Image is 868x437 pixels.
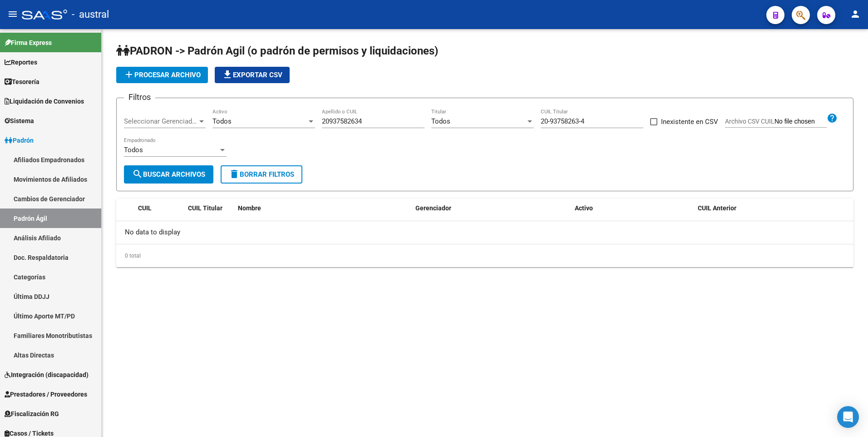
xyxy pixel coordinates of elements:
mat-icon: search [132,169,143,179]
span: Procesar archivo [123,71,201,79]
datatable-header-cell: Gerenciador [412,199,571,218]
span: Archivo CSV CUIL [725,118,774,125]
span: Fiscalización RG [5,409,59,419]
span: Nombre [238,204,261,212]
div: Open Intercom Messenger [837,406,859,428]
span: Tesorería [5,77,39,87]
span: Seleccionar Gerenciador [124,117,197,125]
span: CUIL Anterior [698,204,736,212]
datatable-header-cell: CUIL Titular [184,199,234,218]
span: Todos [431,117,450,125]
datatable-header-cell: Activo [571,199,694,218]
mat-icon: add [123,69,134,80]
span: Gerenciador [415,204,451,212]
input: Archivo CSV CUIL [774,118,827,126]
mat-icon: person [850,9,861,20]
span: - austral [72,5,109,25]
mat-icon: help [827,113,838,124]
datatable-header-cell: CUIL [134,199,184,218]
span: Exportar CSV [222,71,282,79]
span: CUIL Titular [188,204,222,212]
mat-icon: file_download [222,69,233,80]
span: Reportes [5,57,37,67]
datatable-header-cell: Nombre [234,199,412,218]
datatable-header-cell: CUIL Anterior [694,199,853,218]
span: Activo [575,204,593,212]
span: Sistema [5,116,34,126]
span: CUIL [138,204,152,212]
h3: Filtros [124,91,155,104]
button: Procesar archivo [116,67,208,83]
mat-icon: menu [7,9,18,20]
span: Inexistente en CSV [661,116,718,127]
span: Todos [124,146,143,154]
span: Buscar Archivos [132,170,205,179]
button: Exportar CSV [215,67,290,83]
button: Buscar Archivos [124,165,213,184]
span: Prestadores / Proveedores [5,389,87,399]
button: Borrar Filtros [221,165,302,184]
span: PADRON -> Padrón Agil (o padrón de permisos y liquidaciones) [116,45,438,57]
span: Integración (discapacidad) [5,370,89,380]
span: Padrón [5,135,34,145]
span: Borrar Filtros [229,170,294,179]
div: No data to display [116,221,853,244]
div: 0 total [116,244,853,267]
span: Liquidación de Convenios [5,96,84,106]
span: Firma Express [5,38,52,48]
span: Todos [212,117,232,125]
mat-icon: delete [229,169,240,179]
